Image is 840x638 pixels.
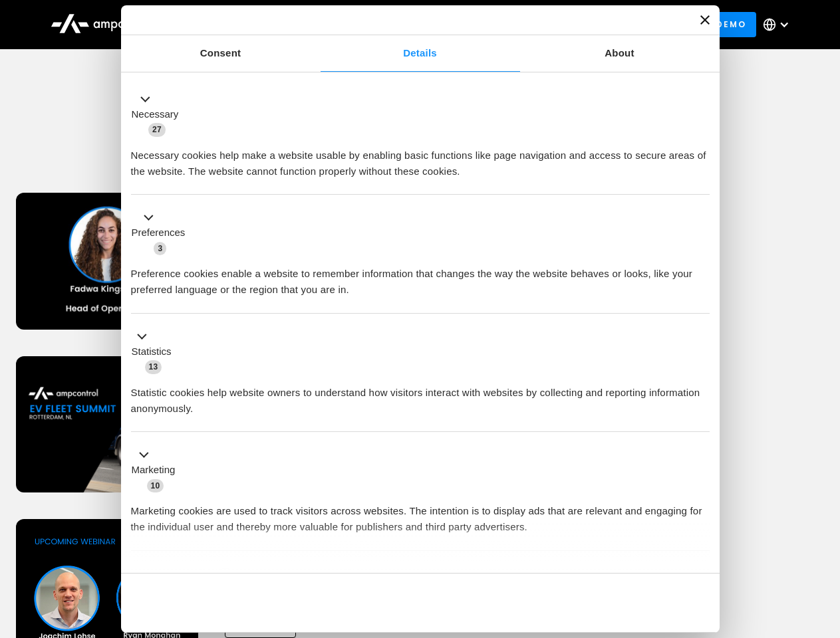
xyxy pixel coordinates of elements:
div: Marketing cookies are used to track visitors across websites. The intention is to display ads tha... [131,493,710,535]
button: Statistics (13) [131,328,180,375]
button: Preferences (3) [131,210,194,257]
div: Preference cookies enable a website to remember information that changes the way the website beha... [131,256,710,298]
h1: Upcoming Webinars [16,134,825,166]
button: Unclassified (2) [131,566,240,582]
button: Close banner [700,15,710,25]
button: Necessary (27) [131,91,187,138]
a: Details [321,35,520,72]
span: 10 [147,479,164,492]
button: Okay [518,584,709,622]
button: Marketing (10) [131,447,184,494]
span: 13 [145,360,162,373]
label: Statistics [132,344,172,360]
div: Necessary cookies help make a website usable by enabling basic functions like page navigation and... [131,138,710,179]
label: Preferences [132,225,186,241]
span: 2 [219,568,232,581]
span: 3 [154,242,166,255]
a: About [520,35,720,72]
label: Marketing [132,463,176,478]
label: Necessary [132,107,179,122]
div: Statistic cookies help website owners to understand how visitors interact with websites by collec... [131,375,710,417]
a: Consent [121,35,321,72]
span: 27 [148,123,166,136]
